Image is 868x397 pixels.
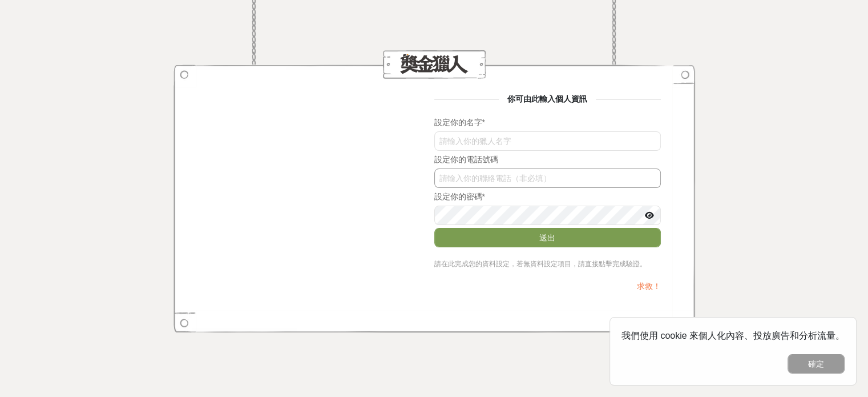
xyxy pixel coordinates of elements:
input: 請輸入你的獵人名字 [434,131,661,151]
button: 送出 [434,228,661,247]
span: 我們使用 cookie 來個人化內容、投放廣告和分析流量。 [621,331,845,340]
div: 設定你的名字 * [434,117,661,129]
div: 設定你的電話號碼 [434,154,661,166]
a: 求救！ [636,282,660,291]
input: 請輸入你的聯絡電話（非必填） [434,169,661,188]
span: 請在此完成您的資料設定，若無資料設定項目，請直接點擊完成驗證。 [434,260,647,268]
div: 設定你的密碼 * [434,191,661,203]
span: 你可由此輸入個人資訊 [499,94,596,103]
button: 確定 [788,354,845,374]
